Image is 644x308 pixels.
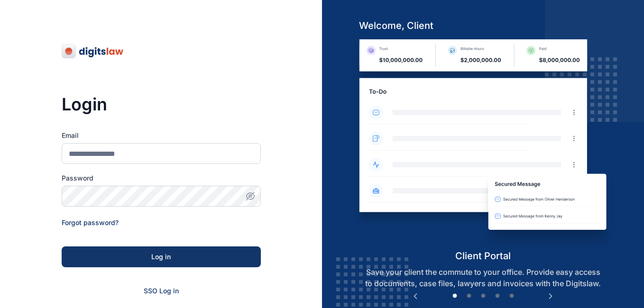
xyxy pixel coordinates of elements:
a: SSO Log in [144,287,179,295]
button: 2 [464,291,474,301]
button: 5 [507,291,516,301]
p: Save your client the commute to your office. Provide easy access to documents, case files, lawyer... [351,266,615,289]
div: Log in [77,252,246,262]
button: 1 [450,291,460,301]
button: Next [546,291,555,301]
h5: client portal [351,249,615,263]
img: client-portal [351,39,615,249]
h5: welcome, client [351,19,615,32]
label: Email [62,131,261,140]
label: Password [62,173,261,183]
img: digitslaw-logo [62,44,124,59]
button: Previous [411,291,420,301]
h3: Login [62,95,261,114]
button: Log in [62,246,261,267]
button: 4 [493,291,502,301]
a: Forgot password? [62,218,119,226]
button: 3 [478,291,488,301]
